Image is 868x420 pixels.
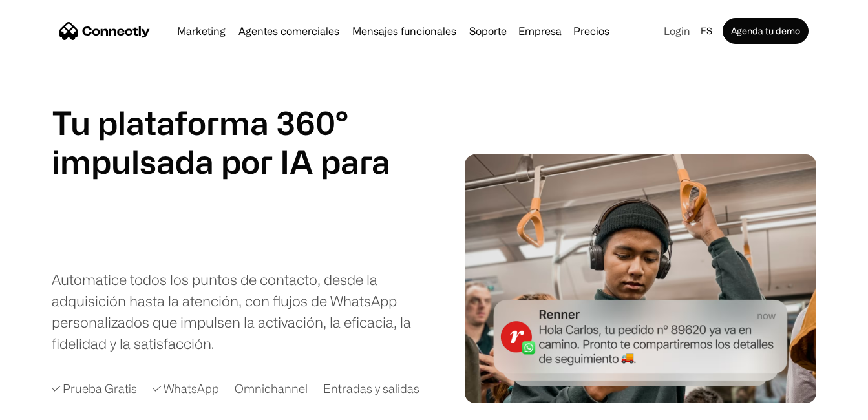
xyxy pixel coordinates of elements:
[26,397,78,415] ul: Language list
[52,269,429,354] div: Automatice todos los puntos de contacto, desde la adquisición hasta la atención, con flujos de Wh...
[514,22,566,40] div: Empresa
[723,18,809,44] a: Agenda tu demo
[235,380,308,397] div: Omnichannel
[701,22,712,40] div: es
[52,380,137,397] div: ✓ Prueba Gratis
[59,21,150,41] a: home
[568,26,615,36] a: Precios
[695,22,720,40] div: es
[464,26,512,36] a: Soporte
[153,380,219,397] div: ✓ WhatsApp
[52,181,349,258] div: carousel
[347,26,461,36] a: Mensajes funcionales
[52,103,390,181] h1: Tu plataforma 360° impulsada por IA para
[172,26,231,36] a: Marketing
[13,396,78,415] aside: Language selected: Español
[659,22,695,40] a: Login
[323,380,419,397] div: Entradas y salidas
[233,26,344,36] a: Agentes comerciales
[518,22,562,40] div: Empresa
